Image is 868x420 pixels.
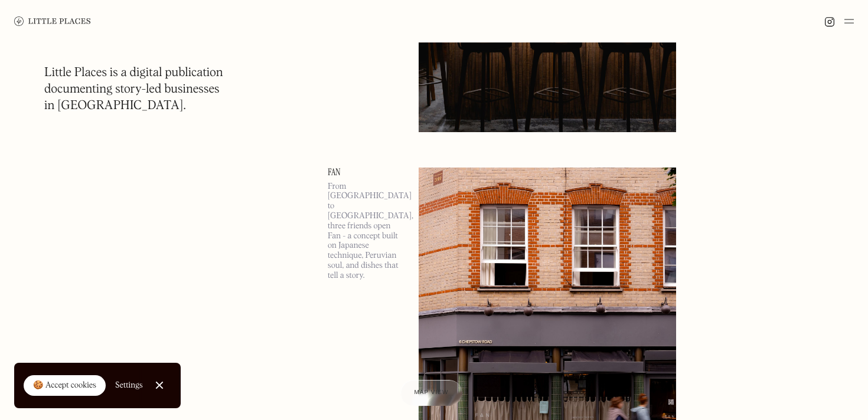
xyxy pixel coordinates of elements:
h1: Little Places is a digital publication documenting story-led businesses in [GEOGRAPHIC_DATA]. [44,65,223,114]
a: Map view [400,380,463,406]
a: Close Cookie Popup [148,373,171,397]
a: Fan [328,168,404,177]
span: Map view [415,389,449,396]
div: Settings [115,381,143,389]
p: From [GEOGRAPHIC_DATA] to [GEOGRAPHIC_DATA], three friends open Fan - a concept built on Japanese... [328,182,404,281]
div: 🍪 Accept cookies [33,380,96,392]
a: 🍪 Accept cookies [24,375,106,396]
a: Settings [115,372,143,399]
